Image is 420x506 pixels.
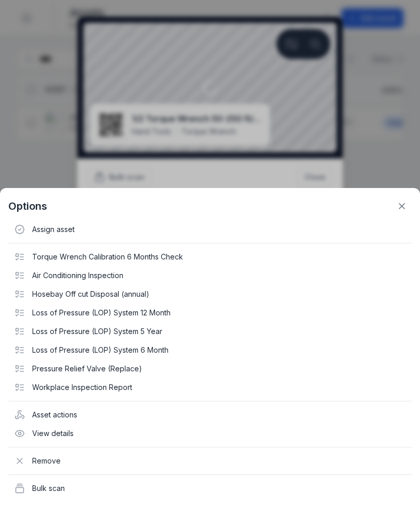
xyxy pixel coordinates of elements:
div: Assign asset [8,220,412,239]
div: View details [8,424,412,443]
div: Loss of Pressure (LOP) System 12 Month [8,303,412,322]
div: Loss of Pressure (LOP) System 6 Month [8,341,412,359]
div: Loss of Pressure (LOP) System 5 Year [8,322,412,341]
div: Torque Wrench Calibration 6 Months Check [8,248,412,266]
div: Hosebay Off cut Disposal (annual) [8,285,412,303]
div: Workplace Inspection Report [8,378,412,397]
div: Pressure Relief Valve (Replace) [8,359,412,378]
div: Air Conditioning Inspection [8,266,412,285]
div: Asset actions [8,406,412,424]
div: Remove [8,452,412,470]
strong: Options [8,199,47,213]
div: Bulk scan [8,479,412,498]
